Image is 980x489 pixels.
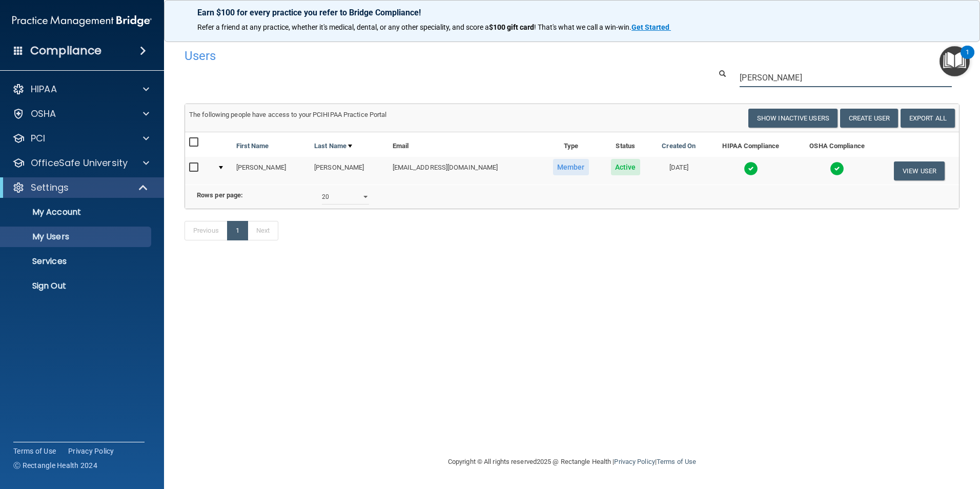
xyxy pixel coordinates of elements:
[236,140,269,152] a: First Name
[740,68,952,87] input: Search
[12,83,149,95] a: HIPAA
[12,157,149,169] a: OfficeSafe University
[894,161,945,180] button: View User
[385,445,759,478] div: Copyright © All rights reserved 2025 @ Rectangle Health | |
[611,159,640,175] span: Active
[389,132,542,157] th: Email
[68,446,114,456] a: Privacy Policy
[31,108,56,120] p: OSHA
[748,109,838,128] button: Show Inactive Users
[389,157,542,185] td: [EMAIL_ADDRESS][DOMAIN_NAME]
[31,132,45,145] p: PCI
[30,44,101,58] h4: Compliance
[185,49,630,63] h4: Users
[310,157,389,185] td: [PERSON_NAME]
[189,111,387,118] span: The following people have access to your PCIHIPAA Practice Portal
[830,161,844,176] img: tick.e7d51cea.svg
[248,221,278,240] a: Next
[657,458,696,465] a: Terms of Use
[7,256,147,267] p: Services
[12,11,152,31] img: PMB logo
[940,46,970,76] button: Open Resource Center, 1 new notification
[489,23,534,31] strong: $100 gift card
[197,8,947,17] p: Earn $100 for every practice you refer to Bridge Compliance!
[650,157,707,185] td: [DATE]
[541,132,600,157] th: Type
[600,132,650,157] th: Status
[232,157,311,185] td: [PERSON_NAME]
[553,159,589,175] span: Member
[631,23,669,31] strong: Get Started
[197,23,489,31] span: Refer a friend at any practice, whether it's medical, dental, or any other speciality, and score a
[534,23,631,31] span: ! That's what we call a win-win.
[13,446,56,456] a: Terms of Use
[7,207,147,217] p: My Account
[840,109,898,128] button: Create User
[662,140,696,152] a: Created On
[901,109,955,128] a: Export All
[12,181,149,194] a: Settings
[12,108,149,120] a: OSHA
[197,191,243,199] b: Rows per page:
[31,83,57,95] p: HIPAA
[7,281,147,291] p: Sign Out
[614,458,655,465] a: Privacy Policy
[314,140,352,152] a: Last Name
[794,132,880,157] th: OSHA Compliance
[31,157,128,169] p: OfficeSafe University
[227,221,248,240] a: 1
[12,132,149,145] a: PCI
[707,132,794,157] th: HIPAA Compliance
[13,460,97,471] span: Ⓒ Rectangle Health 2024
[31,181,69,194] p: Settings
[631,23,671,31] a: Get Started
[966,52,969,66] div: 1
[744,161,758,176] img: tick.e7d51cea.svg
[185,221,228,240] a: Previous
[7,232,147,242] p: My Users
